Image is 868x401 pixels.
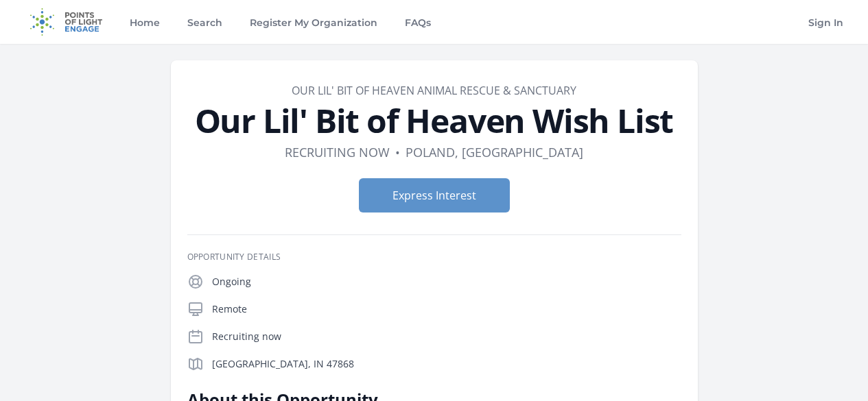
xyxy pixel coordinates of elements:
p: [GEOGRAPHIC_DATA], IN 47868 [212,357,681,371]
p: Recruiting now [212,330,681,343]
dd: Poland, [GEOGRAPHIC_DATA] [406,143,583,162]
h1: Our Lil' Bit of Heaven Wish List [187,104,681,137]
h3: Opportunity Details [187,252,681,263]
div: • [395,143,400,162]
a: Our Lil' Bit of Heaven Animal Rescue & Sanctuary [292,83,576,98]
button: Express Interest [359,178,510,212]
p: Remote [212,302,681,316]
p: Ongoing [212,275,681,289]
dd: Recruiting now [285,143,390,162]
